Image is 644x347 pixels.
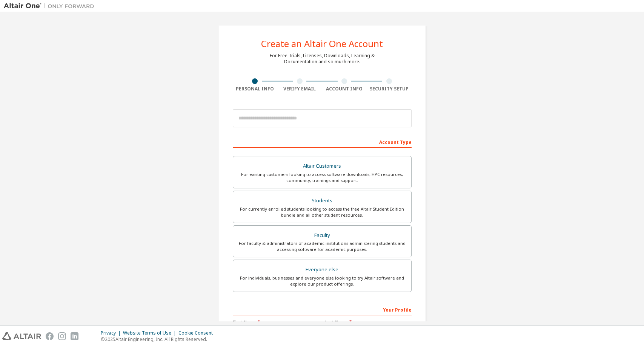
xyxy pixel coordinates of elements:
div: Faculty [238,230,407,241]
div: Account Type [233,136,412,148]
div: Security Setup [367,86,412,92]
div: Account Info [322,86,367,92]
label: First Name [233,319,320,325]
div: For Free Trials, Licenses, Downloads, Learning & Documentation and so much more. [270,53,375,65]
div: Verify Email [277,86,322,92]
p: © 2025 Altair Engineering, Inc. All Rights Reserved. [101,336,217,342]
div: For existing customers looking to access software downloads, HPC resources, community, trainings ... [238,171,407,183]
div: Altair Customers [238,161,407,171]
div: Personal Info [233,86,278,92]
label: Last Name [324,319,412,325]
div: Students [238,196,407,206]
img: instagram.svg [58,332,66,340]
div: Create an Altair One Account [261,39,383,48]
div: Privacy [101,330,123,336]
div: Cookie Consent [178,330,217,336]
img: facebook.svg [46,332,54,340]
div: For faculty & administrators of academic institutions administering students and accessing softwa... [238,240,407,252]
div: For individuals, businesses and everyone else looking to try Altair software and explore our prod... [238,275,407,287]
div: For currently enrolled students looking to access the free Altair Student Edition bundle and all ... [238,206,407,218]
div: Your Profile [233,303,412,315]
img: altair_logo.svg [2,332,41,340]
div: Website Terms of Use [123,330,178,336]
img: linkedin.svg [71,332,78,340]
div: Everyone else [238,264,407,275]
img: Altair One [4,2,98,10]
